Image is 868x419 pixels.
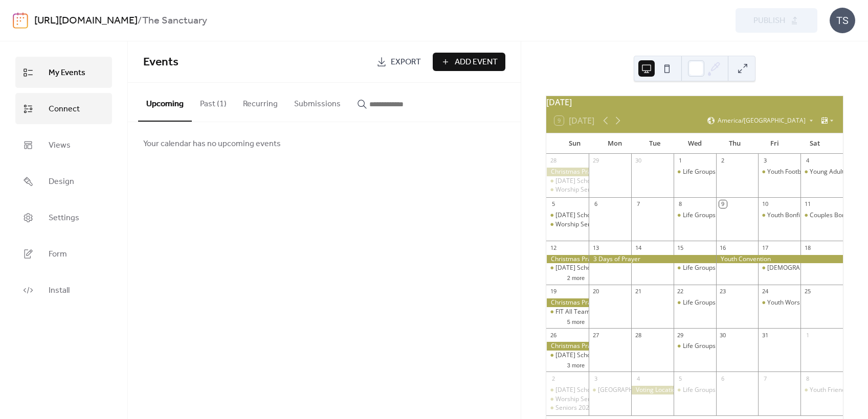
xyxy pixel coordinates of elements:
[800,386,843,394] div: Youth Friendsgiving (Location: church fellowship hall)
[804,200,811,208] div: 11
[594,133,634,154] div: Mon
[546,351,589,360] div: Sunday School + Bible Classes
[546,308,589,316] div: FIT All Team Meeting
[391,56,421,68] span: Export
[143,138,281,150] span: Your calendar has no upcoming events
[758,168,800,176] div: Youth Football Game Outing
[592,244,599,251] div: 13
[719,200,727,208] div: 9
[592,200,599,208] div: 6
[555,264,694,272] div: [DATE] School + [DEMOGRAPHIC_DATA] Classes
[549,244,557,251] div: 12
[800,168,843,176] div: Young Adults Hiking
[758,264,800,272] div: Ladies Fall Fest (Amber's House
[761,331,769,339] div: 31
[592,375,599,382] div: 3
[810,168,866,176] div: Young Adults Hiking
[546,168,589,176] div: Christmas Practice
[598,386,685,394] div: [GEOGRAPHIC_DATA] Meeting
[592,331,599,339] div: 27
[634,200,642,208] div: 7
[683,168,716,176] div: Life Groups
[546,386,589,394] div: Sunday School + Bible Classes - Guest Speaker Rev. Tim Greene
[592,288,599,295] div: 20
[555,351,694,360] div: [DATE] School + [DEMOGRAPHIC_DATA] Classes
[549,157,557,165] div: 28
[546,264,589,272] div: Sunday School + Bible Classes
[592,157,599,165] div: 29
[716,255,843,264] div: Youth Convention
[635,133,675,154] div: Tue
[563,317,589,325] button: 5 more
[674,168,716,176] div: Life Groups
[754,133,794,154] div: Fri
[15,57,112,88] a: My Events
[554,133,594,154] div: Sun
[546,96,843,108] div: [DATE]
[677,288,684,295] div: 22
[758,298,800,307] div: Youth Worship Night
[546,395,589,404] div: Worship Service - Guest Speaker Rev. Tim Greene
[758,211,800,220] div: Youth Bonfire at Milles' Home
[634,375,642,382] div: 4
[555,308,615,316] div: FIT All Team Meeting
[549,375,557,382] div: 2
[15,166,112,197] a: Design
[631,386,674,394] div: Voting Location (all day)
[433,53,505,71] button: Add Event
[683,386,716,394] div: Life Groups
[761,375,769,382] div: 7
[49,101,80,117] span: Connect
[795,133,835,154] div: Sat
[719,331,727,339] div: 30
[49,65,85,81] span: My Events
[555,177,694,185] div: [DATE] School + [DEMOGRAPHIC_DATA] Classes
[34,11,138,31] a: [URL][DOMAIN_NAME]
[15,93,112,124] a: Connect
[138,83,192,122] button: Upcoming
[683,211,716,220] div: Life Groups
[634,331,642,339] div: 28
[546,404,589,412] div: Seniors 2026 Planning Lunch
[804,331,811,339] div: 1
[49,246,67,262] span: Form
[143,51,179,74] span: Events
[549,200,557,208] div: 5
[761,244,769,251] div: 17
[546,298,589,307] div: Christmas Practice
[15,238,112,269] a: Form
[546,185,589,194] div: Worship Service
[674,298,716,307] div: Life Groups
[235,83,286,121] button: Recurring
[761,157,769,165] div: 3
[810,211,855,220] div: Couples Bonfire
[546,220,589,229] div: Worship Service
[546,177,589,185] div: Sunday School + Bible Classes
[286,83,349,121] button: Submissions
[800,211,843,220] div: Couples Bonfire
[369,53,429,71] a: Export
[634,157,642,165] div: 30
[677,331,684,339] div: 29
[49,137,71,153] span: Views
[767,168,847,176] div: Youth Football Game Outing
[546,342,589,351] div: Christmas Practice
[674,386,716,394] div: Life Groups
[549,288,557,295] div: 19
[555,220,602,229] div: Worship Service
[677,244,684,251] div: 15
[549,331,557,339] div: 26
[683,342,716,351] div: Life Groups
[555,386,804,394] div: [DATE] School + [DEMOGRAPHIC_DATA] Classes - Guest Speaker Rev. [PERSON_NAME]
[589,255,716,264] div: 3 Days of Prayer
[675,133,715,154] div: Wed
[138,11,142,31] b: /
[634,288,642,295] div: 21
[634,244,642,251] div: 14
[49,210,79,226] span: Settings
[761,288,769,295] div: 24
[804,244,811,251] div: 18
[563,273,589,282] button: 2 more
[555,185,602,194] div: Worship Service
